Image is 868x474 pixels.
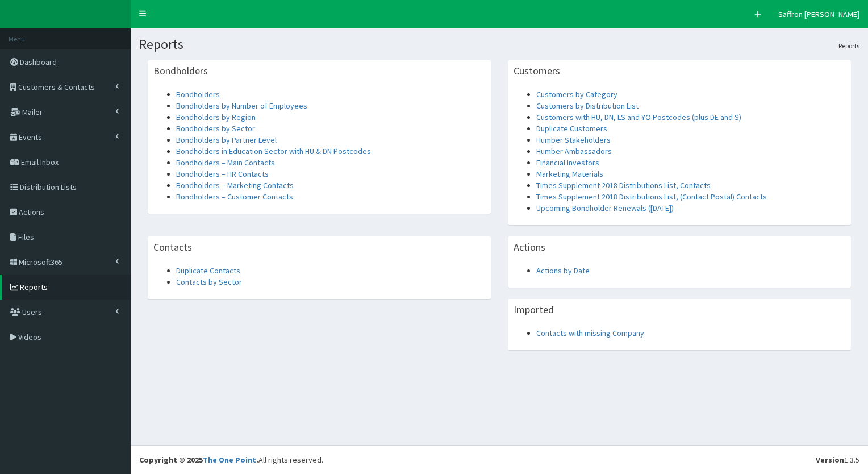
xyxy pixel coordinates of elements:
[536,157,599,168] a: Financial Investors
[18,332,41,342] span: Videos
[514,242,545,252] h3: Actions
[816,454,859,465] div: 1.3.5
[536,180,711,190] a: Times Supplement 2018 Distributions List, Contacts
[176,265,240,276] a: Duplicate Contacts
[139,37,859,52] h1: Reports
[176,146,371,156] a: Bondholders in Education Sector with HU & DN Postcodes
[21,157,59,167] span: Email Inbox
[22,307,42,317] span: Users
[176,277,242,287] a: Contacts by Sector
[153,242,192,252] h3: Contacts
[536,265,590,276] a: Actions by Date
[176,112,256,122] a: Bondholders by Region
[176,192,293,202] a: Bondholders – Customer Contacts
[18,232,34,242] span: Files
[20,57,57,67] span: Dashboard
[19,132,42,142] span: Events
[778,9,859,19] span: Saffron [PERSON_NAME]
[838,41,859,51] li: Reports
[816,455,844,465] b: Version
[19,207,44,217] span: Actions
[176,157,275,168] a: Bondholders – Main Contacts
[176,123,255,134] a: Bondholders by Sector
[203,455,256,465] a: The One Point
[536,203,674,213] a: Upcoming Bondholder Renewals ([DATE])
[514,305,554,315] h3: Imported
[18,82,95,92] span: Customers & Contacts
[20,282,48,292] span: Reports
[536,146,612,156] a: Humber Ambassadors
[536,123,607,134] a: Duplicate Customers
[22,107,43,117] span: Mailer
[176,169,269,179] a: Bondholders – HR Contacts
[536,169,603,179] a: Marketing Materials
[514,66,560,76] h3: Customers
[536,328,644,338] a: Contacts with missing Company
[176,180,294,190] a: Bondholders – Marketing Contacts
[536,135,611,145] a: Humber Stakeholders
[176,89,220,99] a: Bondholders
[153,66,208,76] h3: Bondholders
[20,182,77,192] span: Distribution Lists
[176,135,277,145] a: Bondholders by Partner Level
[131,445,868,474] footer: All rights reserved.
[536,89,617,99] a: Customers by Category
[536,101,639,111] a: Customers by Distribution List
[19,257,62,267] span: Microsoft365
[536,112,741,122] a: Customers with HU, DN, LS and YO Postcodes (plus DE and S)
[139,455,258,465] strong: Copyright © 2025 .
[536,192,767,202] a: Times Supplement 2018 Distributions List, (Contact Postal) Contacts
[176,101,307,111] a: Bondholders by Number of Employees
